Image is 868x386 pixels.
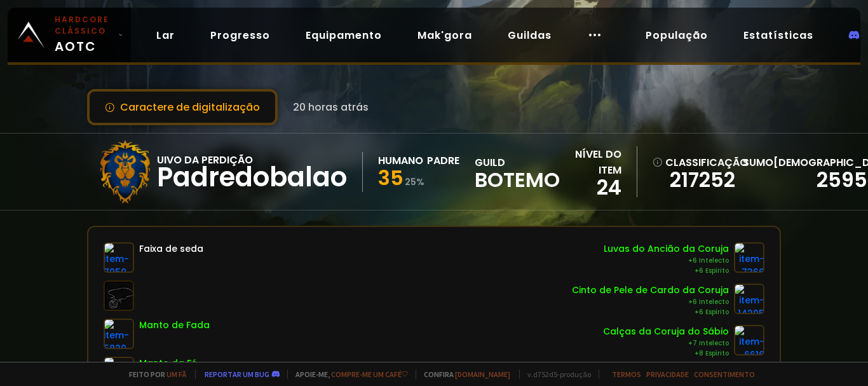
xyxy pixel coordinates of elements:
[560,369,591,379] font: produção
[407,22,482,48] a: Mak'gora
[734,242,764,273] img: item-7366
[8,8,131,62] a: Hardcore clássicoAOTC
[575,147,621,177] font: nível do item
[612,369,641,379] a: Termos
[475,165,560,194] font: BOTEMO
[572,284,729,296] font: Cinto de Pele de Cardo da Coruja
[688,338,729,348] font: +7 Intelecto
[635,22,718,48] a: População
[733,22,824,48] a: Estatísticas
[734,325,764,355] img: item-6616
[416,176,424,188] font: %
[139,242,203,255] font: Faixa de seda
[378,153,423,168] font: Humano
[475,155,505,170] font: guild
[597,173,621,202] font: 24
[743,28,813,43] font: Estatísticas
[200,22,280,48] a: Progresso
[665,155,748,170] font: classificação
[129,369,165,379] font: Feito por
[87,89,278,125] button: Caractere de digitalização
[210,28,270,43] font: Progresso
[295,22,392,48] a: Equipamento
[146,22,185,48] a: Lar
[498,22,562,48] a: Guildas
[695,307,729,317] font: +6 Espírito
[55,14,109,36] font: Hardcore clássico
[646,28,708,43] font: População
[157,153,253,167] font: Uivo da Perdição
[166,369,186,379] a: um fã
[646,369,689,379] a: Privacidade
[417,28,472,43] font: Mak'gora
[427,153,459,168] font: Padre
[670,165,735,194] font: 217252
[743,155,773,170] font: Sumo
[405,176,416,188] font: 25
[508,28,552,43] font: Guildas
[157,158,347,196] font: Padredobalao
[734,284,764,314] img: item-14205
[557,369,560,379] font: -
[527,369,533,379] font: v.
[695,266,729,275] font: +6 Espírito
[139,357,197,369] font: Manto da Fé
[293,100,369,114] font: 20 horas atrás
[55,38,97,55] font: AOTC
[694,369,755,379] a: Consentimento
[104,319,134,349] img: item-5820
[306,28,382,43] font: Equipamento
[653,170,735,190] a: 217252
[156,28,175,43] font: Lar
[688,256,729,265] font: +6 Intelecto
[295,369,330,379] font: Apoie-me,
[424,369,454,379] font: Confira
[688,297,729,307] font: +6 Intelecto
[331,369,408,379] a: compre-me um café
[120,100,260,114] font: Caractere de digitalização
[205,369,269,379] a: Reportar um bug
[139,319,210,331] font: Manto de Fada
[603,325,729,338] font: Calças da Coruja do Sábio
[331,369,402,379] font: compre-me um café
[104,242,134,273] img: item-7050
[695,348,729,358] font: +8 Espírito
[378,163,403,192] font: 35
[455,369,510,379] a: [DOMAIN_NAME]
[604,242,729,255] font: Luvas do Ancião da Coruja
[533,369,557,379] font: d752d5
